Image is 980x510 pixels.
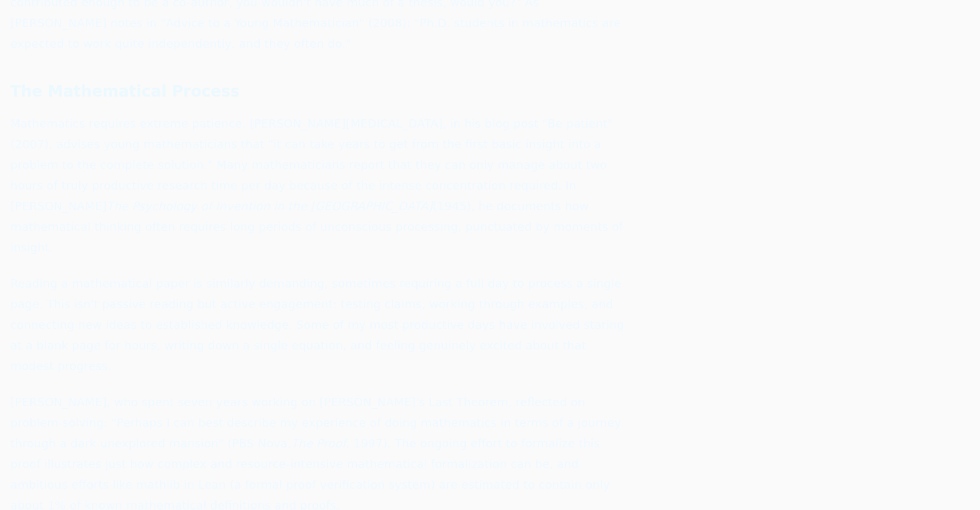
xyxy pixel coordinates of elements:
em: The Psychology of Invention in the [GEOGRAPHIC_DATA] [107,199,433,213]
p: Mathematics requires extreme patience. [PERSON_NAME][MEDICAL_DATA], in his blog post "Be patient"... [10,113,629,258]
h3: The Mathematical Process [10,80,629,103]
em: The Proof [291,436,346,450]
p: Reading a mathematical paper is similarly demanding, sometimes requiring a full day to process a ... [10,273,629,377]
